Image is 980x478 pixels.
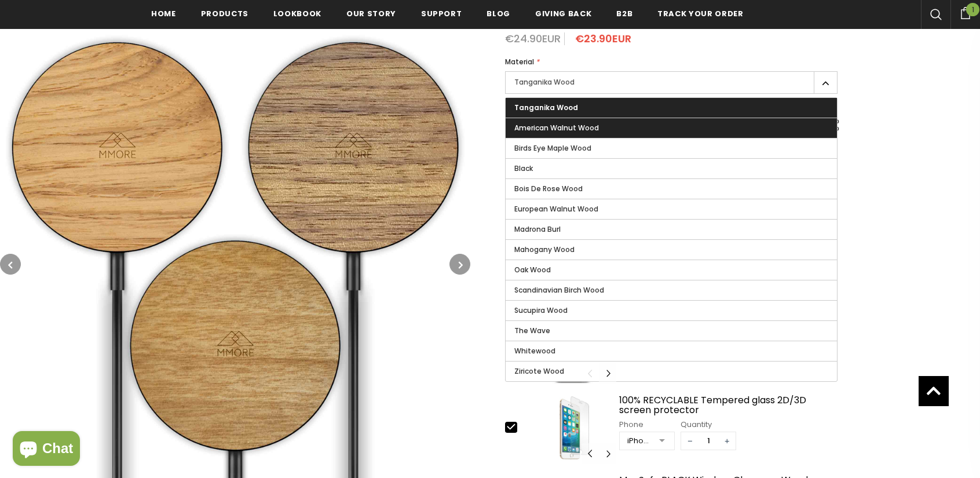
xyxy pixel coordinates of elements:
inbox-online-store-chat: Shopify online store chat [9,431,83,469]
span: Lookbook [273,8,321,19]
span: Madrona Burl [514,224,561,234]
div: iPhone 6/6S/7/8/SE2/SE3 [627,435,651,447]
span: 1 [966,3,979,16]
span: Sucupira Wood [514,305,568,315]
span: Whitewood [514,346,555,356]
span: Blog [487,8,510,19]
span: Home [151,8,176,19]
span: Mahogany Wood [514,245,575,254]
a: 100% RECYCLABLE Tempered glass 2D/3D screen protector [619,395,838,415]
div: Quantity [681,419,736,430]
span: Tanganika Wood [514,103,578,112]
span: Ziricote Wood [514,366,564,376]
span: + [718,432,736,450]
label: Tanganika Wood [505,71,838,94]
span: B2B [616,8,632,19]
span: European Walnut Wood [514,204,598,214]
span: Track your order [657,8,743,19]
span: Products [201,8,248,19]
span: Scandinavian Birch Wood [514,285,604,295]
span: Black [514,163,533,173]
img: Screen Protector iPhone SE 2 [528,392,616,464]
span: €23.90EUR [575,31,631,46]
span: Birds Eye Maple Wood [514,143,591,153]
span: Material [505,57,534,67]
span: The Wave [514,326,550,335]
span: American Walnut Wood [514,123,599,133]
span: €24.90EUR [505,31,561,46]
span: Our Story [346,8,396,19]
div: Phone [619,419,675,430]
a: 1 [950,5,980,19]
span: Oak Wood [514,265,551,275]
span: Bois De Rose Wood [514,184,583,194]
span: Giving back [535,8,591,19]
span: support [421,8,462,19]
span: − [681,432,699,450]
